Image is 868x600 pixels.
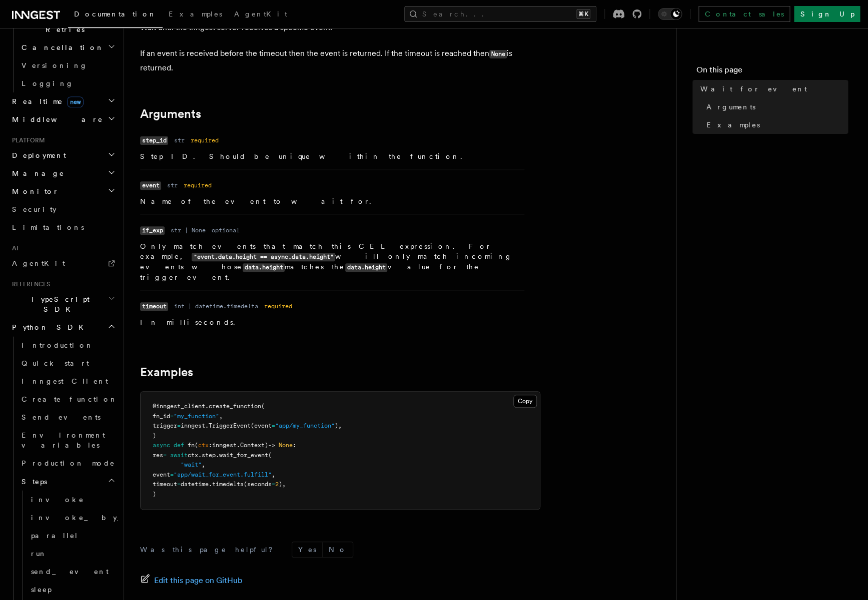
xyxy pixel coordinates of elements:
span: parallel [31,531,79,539]
span: = [177,422,181,429]
span: ctx [188,452,198,459]
span: sleep [31,585,52,593]
span: await [170,452,188,459]
a: parallel [27,526,118,544]
span: def [174,442,184,449]
button: Toggle dark mode [658,8,682,20]
p: If an event is received before the timeout then the event is returned. If the timeout is reached ... [140,46,540,75]
p: Only match events that match this CEL expression. For example, will only match incoming events wh... [140,241,524,282]
span: ), [279,481,286,488]
span: 2 [275,481,279,488]
span: Logging [22,79,74,87]
a: Limitations [8,218,118,236]
span: fn_id [153,413,170,420]
span: trigger [153,422,177,429]
span: . [198,452,202,459]
span: Quick start [22,359,89,367]
a: Arguments [140,107,201,121]
button: Cancellation [18,38,118,56]
span: None [279,442,293,449]
button: Steps [18,472,118,490]
button: No [323,542,353,557]
code: data.height [243,263,285,272]
span: ) [153,432,156,439]
span: ), [335,422,342,429]
button: Middleware [8,110,118,128]
kbd: ⌘K [576,9,590,19]
code: step_id [140,136,168,145]
span: Monitor [8,186,59,196]
span: TypeScript SDK [8,294,108,314]
a: Send events [18,408,118,426]
a: Sign Up [794,6,860,22]
a: invoke_by_id [27,508,118,526]
a: AgentKit [8,254,118,272]
span: , [219,413,223,420]
span: step [202,452,216,459]
button: Monitor [8,182,118,200]
span: Manage [8,168,65,178]
span: Wait for event [700,84,807,94]
span: timeout [153,481,177,488]
span: inngest. [181,422,209,429]
button: Copy [513,395,537,408]
span: invoke_by_id [31,513,148,521]
code: timeout [140,302,168,311]
span: , [202,461,205,468]
dd: str [174,136,185,144]
span: ( [261,403,265,410]
span: res [153,452,163,459]
span: async [153,442,170,449]
span: inngest [212,442,237,449]
code: event [140,181,161,190]
code: data.height [345,263,387,272]
a: Versioning [18,56,118,74]
code: None [489,50,507,58]
p: In milliseconds. [140,317,524,327]
span: wait_for_event [219,452,268,459]
a: Examples [163,3,228,27]
span: Context) [240,442,268,449]
button: Python SDK [8,318,118,336]
span: AgentKit [12,259,65,267]
span: = [170,471,174,478]
span: Python SDK [8,322,90,332]
span: datetime. [181,481,212,488]
a: Environment variables [18,426,118,454]
dd: str [167,181,178,189]
span: AI [8,244,19,252]
span: = [170,413,174,420]
span: : [209,442,212,449]
a: Introduction [18,336,118,354]
a: Security [8,200,118,218]
span: . [205,403,209,410]
p: Was this page helpful? [140,545,280,555]
span: ( [195,442,198,449]
span: (event [251,422,272,429]
code: "event.data.height == async.data.height" [192,253,335,261]
span: @inngest_client [153,403,205,410]
span: Limitations [12,223,84,231]
span: "app/my_function" [275,422,335,429]
span: (seconds [244,481,272,488]
span: create_function [209,403,261,410]
dd: required [184,181,212,189]
span: AgentKit [234,10,287,18]
span: Arguments [706,102,755,112]
span: Environment variables [22,431,105,449]
a: Arguments [702,98,848,116]
p: Name of the event to wait for. [140,196,524,206]
span: timedelta [212,481,244,488]
span: "wait" [181,461,202,468]
span: Create function [22,395,118,403]
span: Deployment [8,150,66,160]
button: Realtimenew [8,92,118,110]
span: fn [188,442,195,449]
span: TriggerEvent [209,422,251,429]
span: Inngest Client [22,377,108,385]
a: invoke [27,490,118,508]
span: = [177,481,181,488]
span: Introduction [22,341,94,349]
span: = [272,481,275,488]
span: Realtime [8,96,84,106]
